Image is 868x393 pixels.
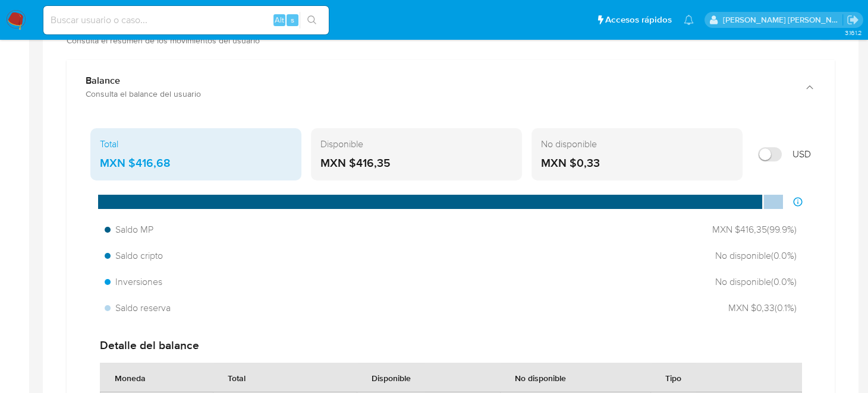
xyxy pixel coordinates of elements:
button: search-icon [300,12,324,28]
span: s [291,14,294,26]
a: Notificaciones [684,15,694,25]
input: Buscar usuario o caso... [43,12,329,28]
span: Alt [275,14,284,26]
p: brenda.morenoreyes@mercadolibre.com.mx [723,14,843,26]
a: Salir [847,14,859,26]
span: Accesos rápidos [605,14,672,26]
span: 3.161.2 [845,28,862,37]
